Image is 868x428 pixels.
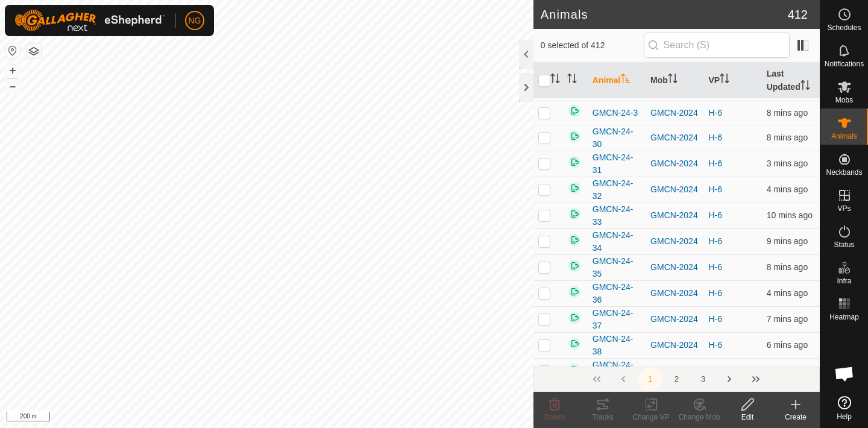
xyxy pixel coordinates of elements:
input: Search (S) [644,33,790,58]
span: GMCN-24-33 [593,203,641,228]
span: GMCN-24-34 [593,229,641,254]
span: GMCN-24-32 [593,177,641,203]
button: 1 [638,367,662,391]
span: Mobs [835,96,853,104]
div: GMCN-2024 [650,235,699,248]
span: 6 Oct 2025, 7:10 pm [767,108,808,118]
p-sorticon: Activate to sort [621,75,631,85]
img: returning on [567,310,582,325]
span: Delete [544,413,565,421]
p-sorticon: Activate to sort [668,75,678,85]
div: Change Mob [675,412,723,423]
div: GMCN-2024 [650,183,699,196]
a: H-6 [708,210,722,220]
span: Infra [837,277,851,285]
th: VP [703,63,761,99]
div: Change VP [627,412,675,423]
div: Tracks [579,412,627,423]
span: 6 Oct 2025, 7:08 pm [767,210,813,220]
a: H-6 [708,314,722,324]
img: returning on [567,285,582,299]
button: 2 [664,367,688,391]
a: H-6 [708,340,722,350]
span: 6 Oct 2025, 7:14 pm [767,288,808,298]
button: – [5,79,20,93]
div: GMCN-2024 [650,131,699,144]
span: 6 Oct 2025, 7:10 pm [767,133,808,142]
span: GMCN-24-39 [593,359,641,384]
span: 6 Oct 2025, 7:09 pm [767,366,808,376]
span: 6 Oct 2025, 7:15 pm [767,159,808,168]
span: Schedules [827,24,861,31]
a: H-6 [708,288,722,298]
img: returning on [567,129,582,143]
img: returning on [567,181,582,195]
button: Last Page [744,367,768,391]
button: Map Layers [27,44,41,58]
div: GMCN-2024 [650,339,699,351]
img: Gallagher Logo [14,10,165,31]
span: GMCN-24-38 [593,333,641,358]
div: GMCN-2024 [650,261,699,274]
th: Mob [646,63,703,99]
img: returning on [567,362,582,377]
span: GMCN-24-31 [593,151,641,177]
a: Privacy Policy [219,412,264,423]
span: VPs [837,205,851,212]
img: returning on [567,155,582,169]
span: Notifications [825,60,864,68]
a: H-6 [708,133,722,142]
span: 6 Oct 2025, 7:12 pm [767,340,808,350]
span: Animals [831,133,857,140]
div: Create [772,412,820,423]
a: H-6 [708,262,722,272]
span: 0 selected of 412 [541,39,644,52]
span: GMCN-24-30 [593,125,641,151]
span: GMCN-24-35 [593,255,641,280]
div: GMCN-2024 [650,209,699,222]
th: Animal [588,63,646,99]
a: Contact Us [278,412,314,423]
button: Next Page [717,367,741,391]
p-sorticon: Activate to sort [800,82,810,92]
p-sorticon: Activate to sort [567,75,577,85]
span: 6 Oct 2025, 7:14 pm [767,184,808,194]
span: Status [834,241,854,248]
a: H-6 [708,108,722,118]
img: returning on [567,104,582,118]
span: 412 [788,5,808,24]
a: H-6 [708,184,722,194]
span: Neckbands [826,169,862,176]
div: Open chat [826,356,863,392]
span: NG [189,14,201,27]
button: 3 [691,367,715,391]
h2: Animals [541,7,788,22]
a: Help [820,391,868,425]
div: GMCN-2024 [650,107,699,119]
span: GMCN-24-36 [593,281,641,306]
div: GMCN-2024 [650,365,699,377]
span: GMCN-24-37 [593,307,641,332]
img: returning on [567,233,582,247]
div: Edit [723,412,772,423]
span: 6 Oct 2025, 7:09 pm [767,236,808,246]
div: GMCN-2024 [650,157,699,170]
img: returning on [567,336,582,351]
span: Heatmap [829,313,859,321]
div: GMCN-2024 [650,313,699,326]
img: returning on [567,207,582,221]
span: GMCN-24-3 [593,107,638,119]
span: 6 Oct 2025, 7:10 pm [767,262,808,272]
span: Help [837,413,852,420]
a: H-6 [708,159,722,168]
a: H-6 [708,236,722,246]
button: + [5,63,20,78]
th: Last Updated [762,63,820,99]
span: 6 Oct 2025, 7:11 pm [767,314,808,324]
div: GMCN-2024 [650,287,699,300]
img: returning on [567,259,582,273]
a: H-6 [708,366,722,376]
p-sorticon: Activate to sort [550,75,560,85]
p-sorticon: Activate to sort [720,75,729,85]
button: Reset Map [5,43,20,58]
